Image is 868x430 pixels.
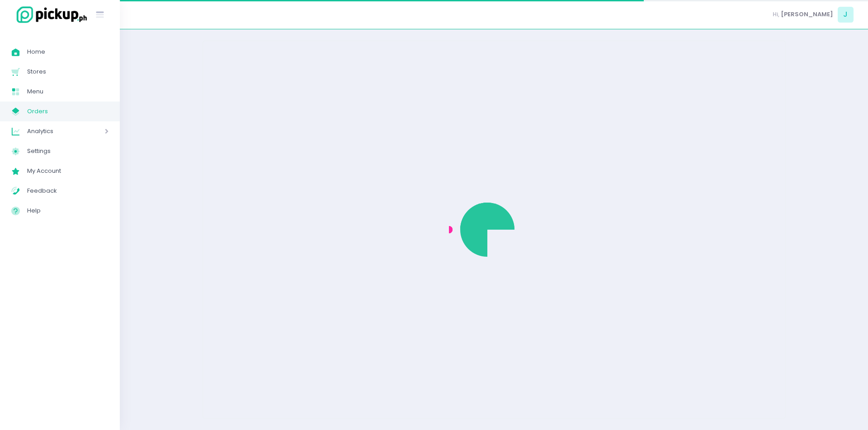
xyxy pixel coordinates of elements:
[773,10,779,19] span: Hi,
[27,66,108,78] span: Stores
[27,205,108,217] span: Help
[781,10,833,19] span: [PERSON_NAME]
[27,185,108,197] span: Feedback
[27,165,108,177] span: My Account
[27,106,108,117] span: Orders
[838,7,854,23] span: J
[11,5,88,24] img: logo
[27,125,79,137] span: Analytics
[27,86,108,97] span: Menu
[27,46,108,58] span: Home
[27,145,108,157] span: Settings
